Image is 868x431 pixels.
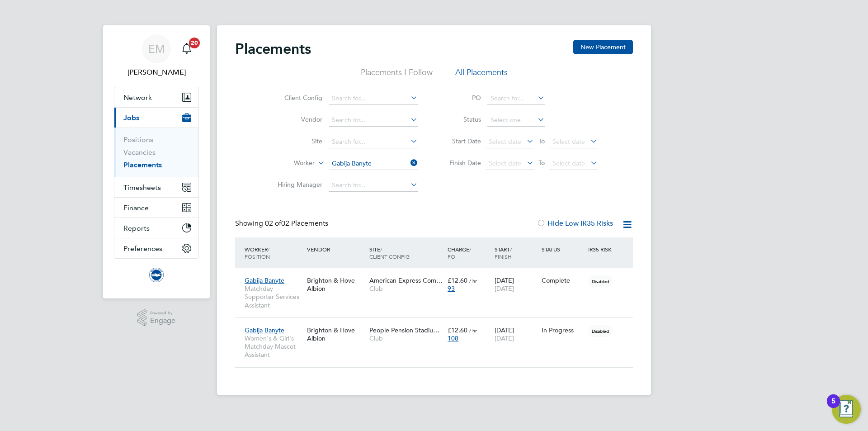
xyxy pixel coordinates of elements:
[270,94,322,102] label: Client Config
[552,159,585,167] span: Select date
[329,114,418,127] input: Search for...
[469,327,477,334] span: / hr
[245,284,302,309] span: Matchday Supporter Services Assistant
[114,128,198,177] div: Jobs
[114,268,199,282] a: Go to home page
[305,322,367,347] div: Brighton & Hove Albion
[114,218,198,238] button: Reports
[489,159,521,167] span: Select date
[329,92,418,105] input: Search for...
[448,276,467,284] span: £12.60
[123,224,150,232] span: Reports
[487,114,545,127] input: Select one
[440,94,481,102] label: PO
[448,284,455,293] span: 93
[114,67,199,78] span: Edyta Marchant
[369,284,443,293] span: Club
[123,148,156,156] a: Vacancies
[536,135,547,147] span: To
[149,268,164,282] img: brightonandhovealbion-logo-retina.png
[455,67,508,83] li: All Placements
[242,271,633,279] a: Gabija BanyteMatchday Supporter Services AssistantBrighton & Hove AlbionAmerican Express Com…Club...
[114,87,198,107] button: Network
[242,321,633,329] a: Gabija BanyteWomen's & Girl's Matchday Mascot AssistantBrighton & Hove AlbionPeople Pension Stadi...
[270,180,322,189] label: Hiring Manager
[586,241,617,257] div: IR35 Risk
[245,276,284,284] span: Gabija Banyte
[123,244,162,253] span: Preferences
[245,326,284,334] span: Gabija Banyte
[123,183,161,192] span: Timesheets
[489,137,521,146] span: Select date
[305,272,367,297] div: Brighton & Hove Albion
[542,276,584,284] div: Complete
[114,108,198,128] button: Jobs
[495,246,512,260] span: / Finish
[552,137,585,146] span: Select date
[588,275,613,287] span: Disabled
[103,25,210,298] nav: Main navigation
[123,93,152,102] span: Network
[137,309,176,327] a: Powered byEngage
[263,159,315,168] label: Worker
[265,219,281,228] span: 02 of
[369,326,439,334] span: People Pension Stadiu…
[189,38,200,48] span: 20
[537,219,613,228] label: Hide Low IR35 Risks
[369,276,443,284] span: American Express Com…
[448,246,471,260] span: / PO
[150,317,175,325] span: Engage
[831,401,835,413] div: 5
[114,238,198,258] button: Preferences
[832,395,861,424] button: Open Resource Center, 5 new notifications
[123,135,153,144] a: Positions
[123,204,149,212] span: Finance
[440,159,481,167] label: Finish Date
[573,40,633,54] button: New Placement
[123,114,139,122] span: Jobs
[329,136,418,148] input: Search for...
[445,241,492,265] div: Charge
[235,40,311,58] h2: Placements
[242,241,305,265] div: Worker
[329,179,418,192] input: Search for...
[539,241,586,257] div: Status
[369,334,443,342] span: Club
[123,161,162,169] a: Placements
[265,219,328,228] span: 02 Placements
[270,115,322,123] label: Vendor
[148,43,165,55] span: EM
[492,272,539,297] div: [DATE]
[492,322,539,347] div: [DATE]
[542,326,584,334] div: In Progress
[305,241,367,257] div: Vendor
[114,177,198,197] button: Timesheets
[245,246,270,260] span: / Position
[361,67,433,83] li: Placements I Follow
[469,277,477,284] span: / hr
[114,34,199,78] a: EM[PERSON_NAME]
[487,92,545,105] input: Search for...
[536,157,547,169] span: To
[270,137,322,145] label: Site
[588,325,613,337] span: Disabled
[369,246,410,260] span: / Client Config
[245,334,302,359] span: Women's & Girl's Matchday Mascot Assistant
[495,284,514,293] span: [DATE]
[448,326,467,334] span: £12.60
[178,34,196,63] a: 20
[367,241,445,265] div: Site
[235,219,330,228] div: Showing
[114,198,198,218] button: Finance
[440,115,481,123] label: Status
[492,241,539,265] div: Start
[150,309,175,317] span: Powered by
[329,157,418,170] input: Search for...
[440,137,481,145] label: Start Date
[495,334,514,342] span: [DATE]
[448,334,458,342] span: 108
